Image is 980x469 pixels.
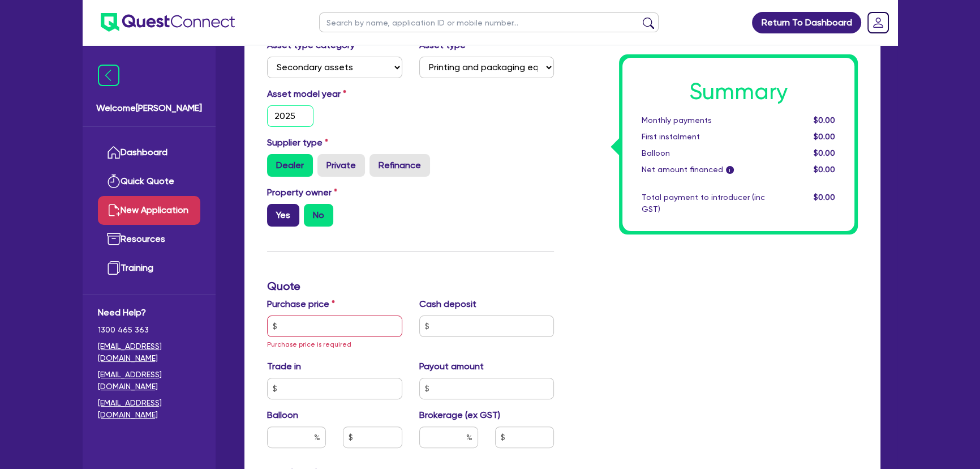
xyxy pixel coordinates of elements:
a: [EMAIL_ADDRESS][DOMAIN_NAME] [98,340,200,364]
a: New Application [98,196,200,225]
span: $0.00 [814,116,835,125]
a: Training [98,254,200,283]
a: Dropdown toggle [863,8,893,37]
div: Monthly payments [633,114,773,126]
span: $0.00 [814,132,835,141]
label: Dealer [267,154,313,177]
label: Property owner [267,186,337,199]
div: Total payment to introducer (inc GST) [633,191,773,215]
span: $0.00 [814,148,835,157]
img: quest-connect-logo-blue [101,13,235,32]
label: Balloon [267,408,298,422]
h3: Quote [267,279,554,293]
img: resources [107,232,121,246]
div: Balloon [633,147,773,159]
img: icon-menu-close [98,65,119,86]
span: 1300 465 363 [98,324,200,336]
img: quick-quote [107,174,121,188]
span: $0.00 [814,193,835,202]
label: Supplier type [267,136,328,150]
span: Need Help? [98,306,200,319]
label: Brokerage (ex GST) [419,408,500,422]
span: $0.00 [814,165,835,174]
label: Refinance [369,154,430,177]
input: Search by name, application ID or mobile number... [319,12,659,32]
label: Payout amount [419,360,484,373]
label: Private [317,154,365,177]
span: Purchase price is required [267,340,351,348]
h1: Summary [642,78,835,105]
a: Dashboard [98,138,200,167]
label: Cash deposit [419,297,476,311]
label: No [304,204,333,227]
img: new-application [107,203,121,217]
div: First instalment [633,131,773,143]
label: Trade in [267,360,301,373]
span: Welcome [PERSON_NAME] [96,101,202,115]
label: Yes [267,204,299,227]
a: Return To Dashboard [752,12,861,33]
div: Net amount financed [633,164,773,176]
a: [EMAIL_ADDRESS][DOMAIN_NAME] [98,369,200,393]
a: Resources [98,225,200,254]
span: i [726,167,734,174]
a: [EMAIL_ADDRESS][DOMAIN_NAME] [98,397,200,421]
img: training [107,261,121,275]
label: Purchase price [267,297,335,311]
label: Asset model year [259,87,411,101]
a: Quick Quote [98,167,200,196]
